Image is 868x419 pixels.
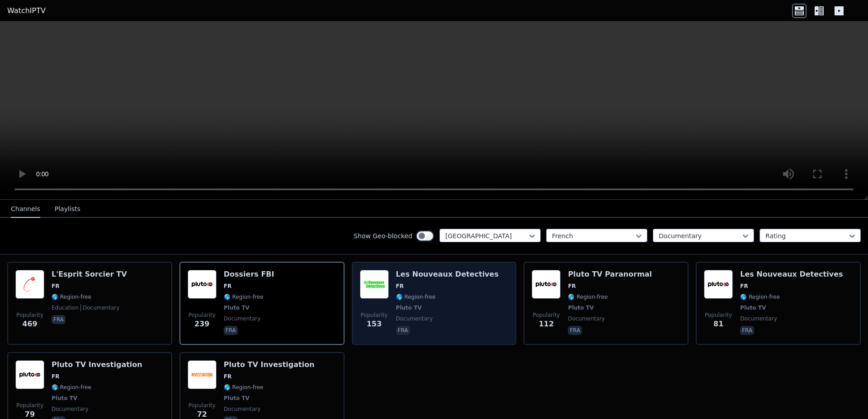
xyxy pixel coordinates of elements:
[15,270,44,299] img: L'Esprit Sorcier TV
[704,270,733,299] img: Les Nouveaux Detectives
[52,270,127,279] h6: L'Esprit Sorcier TV
[194,319,209,330] span: 239
[52,293,91,301] span: 🌎 Region-free
[568,304,594,311] span: Pluto TV
[396,270,499,279] h6: Les Nouveaux Detectives
[52,384,91,391] span: 🌎 Region-free
[224,293,264,301] span: 🌎 Region-free
[367,319,382,330] span: 153
[52,373,59,380] span: FR
[224,304,250,311] span: Pluto TV
[224,315,261,322] span: documentary
[568,293,608,301] span: 🌎 Region-free
[15,360,44,389] img: Pluto TV Investigation
[224,326,238,335] p: fra
[224,384,264,391] span: 🌎 Region-free
[568,315,605,322] span: documentary
[80,304,120,311] span: documentary
[7,5,46,16] a: WatchIPTV
[189,402,216,409] span: Popularity
[740,304,766,311] span: Pluto TV
[360,270,389,299] img: Les Nouveaux Detectives
[740,293,780,301] span: 🌎 Region-free
[740,326,754,335] p: fra
[22,319,37,330] span: 469
[361,311,388,319] span: Popularity
[189,311,216,319] span: Popularity
[224,373,231,380] span: FR
[52,360,142,369] h6: Pluto TV Investigation
[740,282,748,290] span: FR
[224,282,231,290] span: FR
[568,270,652,279] h6: Pluto TV Paranormal
[224,270,274,279] h6: Dossiers FBI
[532,270,561,299] img: Pluto TV Paranormal
[539,319,554,330] span: 112
[224,360,315,369] h6: Pluto TV Investigation
[11,201,40,218] button: Channels
[396,293,436,301] span: 🌎 Region-free
[568,326,582,335] p: fra
[396,326,410,335] p: fra
[354,231,412,240] label: Show Geo-blocked
[705,311,732,319] span: Popularity
[533,311,560,319] span: Popularity
[16,311,43,319] span: Popularity
[52,315,66,324] p: fra
[52,304,79,311] span: education
[224,395,250,402] span: Pluto TV
[396,282,404,290] span: FR
[740,270,843,279] h6: Les Nouveaux Detectives
[568,282,576,290] span: FR
[188,360,217,389] img: Pluto TV Investigation
[224,405,261,413] span: documentary
[55,201,80,218] button: Playlists
[713,319,723,330] span: 81
[740,315,777,322] span: documentary
[52,282,59,290] span: FR
[52,395,77,402] span: Pluto TV
[52,405,89,413] span: documentary
[396,315,433,322] span: documentary
[188,270,217,299] img: Dossiers FBI
[396,304,422,311] span: Pluto TV
[16,402,43,409] span: Popularity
